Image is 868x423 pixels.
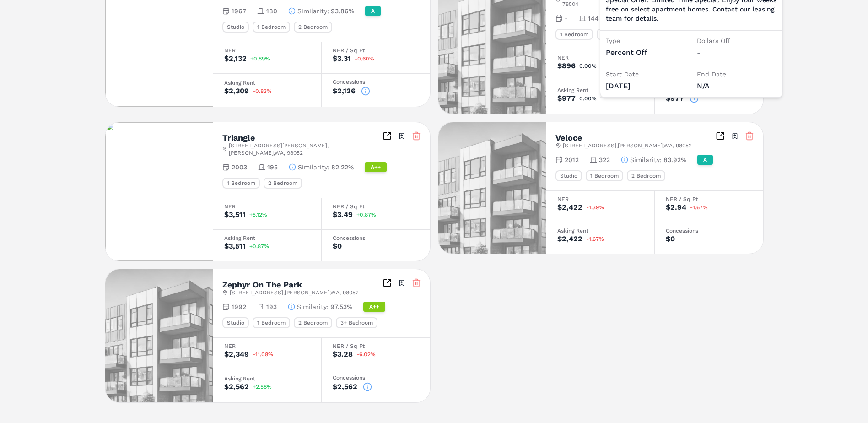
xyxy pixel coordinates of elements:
[222,317,249,328] div: Studio
[253,22,290,33] div: 1 Bedroom
[666,95,684,102] div: $977
[333,211,353,218] div: $3.49
[330,302,352,311] span: 97.53%
[557,55,643,60] div: NER
[579,63,597,69] span: 0.00%
[222,134,255,142] h2: Triangle
[356,212,376,217] span: +0.87%
[222,178,260,189] div: 1 Bedroom
[224,55,247,62] div: $2,132
[333,55,351,62] div: $3.31
[557,196,643,202] div: NER
[555,134,582,142] h2: Veloce
[630,155,662,164] span: Similarity :
[555,170,582,181] div: Studio
[224,204,310,209] div: NER
[627,170,665,181] div: 2 Bedroom
[232,163,247,172] span: 2003
[224,235,310,241] div: Asking Rent
[333,79,419,85] div: Concessions
[557,95,576,102] div: $977
[579,96,597,101] span: 0.00%
[333,383,357,390] div: $2,562
[383,131,392,141] a: Inspect Comparables
[297,302,329,311] span: Similarity :
[697,155,713,165] div: A
[333,351,353,358] div: $3.28
[563,142,692,149] span: [STREET_ADDRESS] , [PERSON_NAME] , WA , 98052
[586,205,604,210] span: -1.39%
[606,47,685,58] div: percent off
[586,170,623,181] div: 1 Bedroom
[253,88,272,94] span: -0.83%
[249,244,269,249] span: +0.87%
[333,343,419,349] div: NER / Sq Ft
[557,62,576,70] div: $896
[232,302,246,311] span: 1992
[333,375,419,380] div: Concessions
[565,14,568,23] span: -
[365,162,387,172] div: A++
[586,236,604,242] span: -1.67%
[224,376,310,381] div: Asking Rent
[224,48,310,53] div: NER
[331,6,354,16] span: 93.86%
[224,87,249,95] div: $2,309
[355,56,374,61] span: -0.60%
[294,317,332,328] div: 2 Bedroom
[697,36,776,45] div: Dollars Off
[224,343,310,349] div: NER
[606,70,685,79] div: Start Date
[266,302,277,311] span: 193
[333,243,342,250] div: $0
[294,22,332,33] div: 2 Bedroom
[663,155,686,164] span: 83.92%
[336,317,377,328] div: 3+ Bedroom
[297,6,329,16] span: Similarity :
[557,87,643,93] div: Asking Rent
[356,352,376,357] span: -6.02%
[229,142,382,157] span: [STREET_ADDRESS][PERSON_NAME] , [PERSON_NAME] , WA , 98052
[333,204,419,209] div: NER / Sq Ft
[716,131,725,141] a: Inspect Comparables
[666,235,675,243] div: $0
[266,6,277,16] span: 180
[557,228,643,233] div: Asking Rent
[264,178,302,189] div: 2 Bedroom
[253,384,272,390] span: +2.58%
[555,29,593,40] div: 1 Bedroom
[249,212,267,217] span: +5.12%
[333,235,419,241] div: Concessions
[557,204,582,211] div: $2,422
[606,81,685,92] div: [DATE]
[697,47,776,58] div: -
[253,352,273,357] span: -11.08%
[331,163,354,172] span: 82.22%
[697,81,776,92] div: N/A
[690,205,708,210] span: -1.67%
[222,22,249,33] div: Studio
[666,204,686,211] div: $2.94
[588,14,599,23] span: 144
[222,281,302,289] h2: Zephyr On The Park
[253,317,290,328] div: 1 Bedroom
[250,56,270,61] span: +0.89%
[599,155,610,164] span: 322
[363,302,385,312] div: A++
[606,36,685,45] div: Type
[232,6,246,16] span: 1967
[224,211,246,218] div: $3,511
[224,243,246,250] div: $3,511
[597,29,635,40] div: 2 Bedroom
[557,235,582,243] div: $2,422
[224,351,249,358] div: $2,349
[230,289,359,296] span: [STREET_ADDRESS] , [PERSON_NAME] , WA , 98052
[267,163,278,172] span: 195
[565,155,579,164] span: 2012
[666,228,752,233] div: Concessions
[365,6,381,16] div: A
[697,70,776,79] div: End Date
[333,48,419,53] div: NER / Sq Ft
[333,87,356,95] div: $2,126
[383,278,392,287] a: Inspect Comparables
